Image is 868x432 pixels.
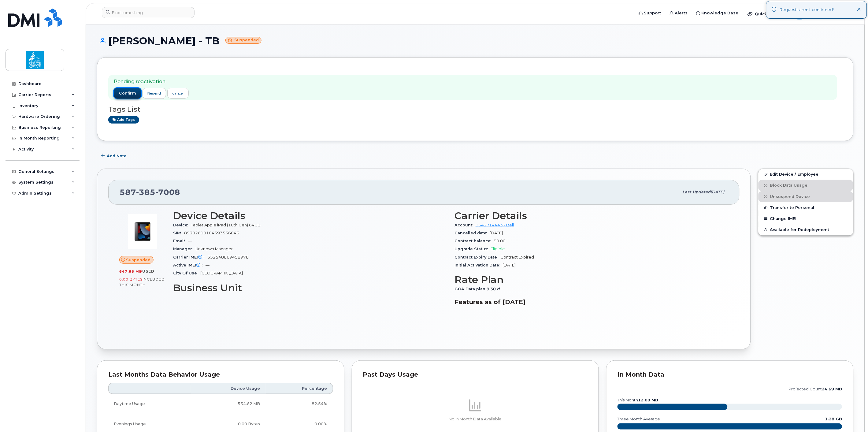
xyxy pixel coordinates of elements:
span: Suspended [126,257,151,263]
span: Add Note [107,153,127,159]
span: 385 [136,188,155,197]
span: Account [454,223,476,227]
span: — [206,263,210,267]
h3: Tags List [108,106,842,113]
button: resend [143,88,166,99]
span: Unknown Manager [195,247,233,251]
span: [DATE] [711,190,725,194]
text: three month average [617,417,660,421]
button: confirm [114,88,141,99]
button: Change IMEI [759,213,853,224]
td: Daytime Usage [108,394,191,414]
span: City Of Use [173,271,200,275]
span: — [188,239,192,243]
span: SIM [173,231,184,235]
a: Edit Device / Employee [759,169,853,180]
td: 82.54% [265,394,333,414]
a: cancel [167,88,189,99]
span: confirm [119,91,136,96]
span: Contract Expired [501,255,534,259]
a: Add tags [108,116,139,124]
span: used [142,269,154,274]
p: Pending reactivation [114,78,189,85]
span: Active IMEI [173,263,206,267]
button: Block Data Usage [759,180,853,191]
span: Device [173,223,191,227]
span: 7008 [155,188,180,197]
text: 1.28 GB [825,417,842,421]
button: Unsuspend Device [759,191,853,202]
span: Contract Expiry Date [454,255,501,259]
span: [DATE] [503,263,516,267]
span: Eligible [491,247,505,251]
span: resend [147,91,161,96]
div: Requests aren't confirmed! [780,7,834,13]
span: 647.68 MB [119,269,142,274]
text: projected count [789,387,842,391]
p: No In Month Data Available [363,416,588,422]
h1: [PERSON_NAME] - TB [97,35,854,46]
span: GOA Data plan 9 30 d [454,287,503,291]
span: Manager [173,247,195,251]
h3: Features as of [DATE] [454,298,729,306]
th: Device Usage [191,383,265,394]
tspan: 12.00 MB [638,398,658,402]
div: Past Days Usage [363,372,588,378]
span: 89302610104393536046 [184,231,239,235]
small: Suspended [225,37,262,44]
a: 0542714443 - Bell [476,223,514,227]
span: Available for Redeployment [770,227,829,232]
img: image20231002-3703462-18bu571.jpeg [124,213,161,250]
span: Carrier IMEI [173,255,207,259]
span: Upgrade Status [454,247,491,251]
span: Unsuspend Device [770,194,810,199]
span: Contract balance [454,239,494,243]
div: In Month Data [618,372,842,378]
text: this month [617,398,658,402]
div: cancel [172,91,184,96]
td: 534.62 MB [191,394,265,414]
span: Last updated [683,190,711,194]
h3: Rate Plan [454,274,729,285]
span: Email [173,239,188,243]
span: [GEOGRAPHIC_DATA] [200,271,243,275]
h3: Carrier Details [454,210,729,221]
span: Initial Activation Date [454,263,503,267]
span: Tablet Apple iPad (10th Gen) 64GB [191,223,261,227]
span: 587 [120,188,180,197]
div: Last Months Data Behavior Usage [108,372,333,378]
h3: Device Details [173,210,447,221]
span: Cancelled date [454,231,490,235]
button: Transfer to Personal [759,202,853,213]
span: 352548869458978 [207,255,249,259]
th: Percentage [265,383,333,394]
span: $0.00 [494,239,506,243]
span: 0.00 Bytes [119,277,143,281]
button: Add Note [97,150,132,161]
span: [DATE] [490,231,503,235]
span: included this month [119,277,165,287]
button: Available for Redeployment [759,224,853,235]
tspan: 24.69 MB [822,387,842,391]
h3: Business Unit [173,282,447,293]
